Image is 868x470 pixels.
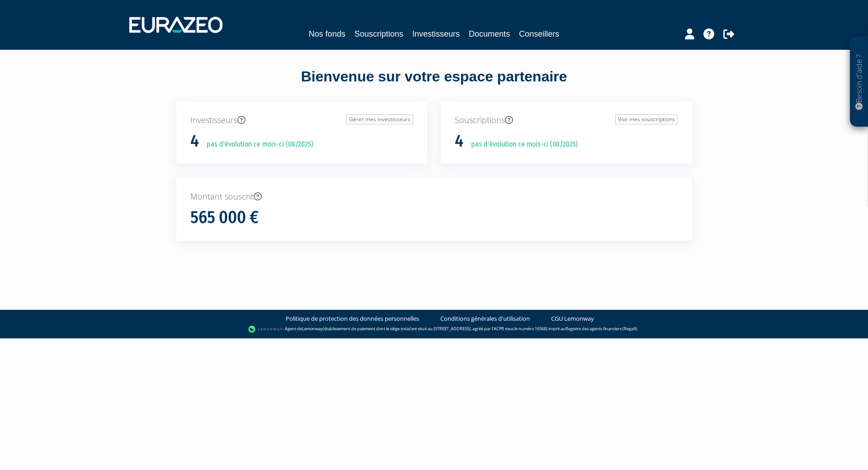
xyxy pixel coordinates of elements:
a: Lemonway [302,326,323,332]
h1: 4 [455,132,463,151]
p: Besoin d'aide ? [854,41,864,123]
img: 1732889491-logotype_eurazeo_blanc_rvb.png [129,17,222,33]
p: Montant souscrit [190,191,678,203]
a: Investisseurs [412,28,460,40]
a: Nos fonds [309,28,345,40]
img: logo-lemonway.png [248,325,283,334]
p: Souscriptions [455,114,678,126]
div: - Agent de (établissement de paiement dont le siège social est situé au [STREET_ADDRESS], agréé p... [9,325,859,334]
a: Registre des agents financiers (Regafi) [566,326,637,332]
p: Investisseurs [190,114,413,126]
h1: 565 000 € [190,208,259,227]
a: Documents [469,28,510,40]
h1: 4 [190,132,199,151]
div: Bienvenue sur votre espace partenaire [170,66,698,102]
a: Souscriptions [354,28,403,40]
a: Conseillers [519,28,559,40]
p: pas d'évolution ce mois-ci (08/2025) [200,139,313,150]
p: pas d'évolution ce mois-ci (08/2025) [465,139,578,150]
a: Voir mes souscriptions [615,114,678,124]
a: Conditions générales d'utilisation [440,314,530,323]
a: Politique de protection des données personnelles [286,314,419,323]
a: Gérer mes investisseurs [346,114,413,124]
a: CGU Lemonway [551,314,594,323]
